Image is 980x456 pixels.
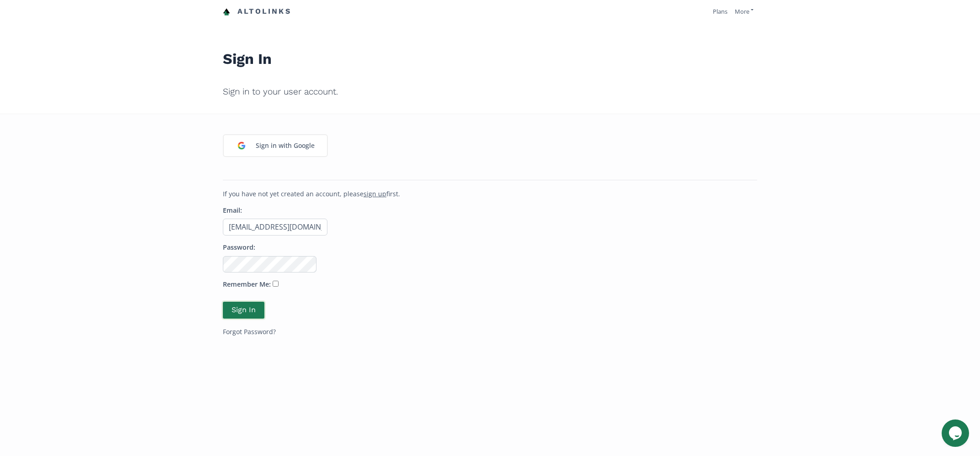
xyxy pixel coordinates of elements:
h2: Sign in to your user account. [223,80,757,103]
a: Altolinks [223,4,291,19]
div: Sign in with Google [251,136,319,155]
a: Sign in with Google [223,134,328,157]
iframe: chat widget [942,419,971,447]
img: google_login_logo_184.png [232,136,251,155]
button: Sign In [221,300,266,320]
p: If you have not yet created an account, please first. [223,189,757,199]
label: Remember Me: [223,280,271,289]
a: Forgot Password? [223,327,276,336]
a: sign up [364,189,386,198]
a: More [735,7,753,16]
img: favicon-32x32.png [223,8,230,16]
a: Plans [713,7,727,16]
input: Email address [223,219,327,236]
h1: Sign In [223,30,757,73]
label: Email: [223,206,242,215]
label: Password: [223,243,255,252]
